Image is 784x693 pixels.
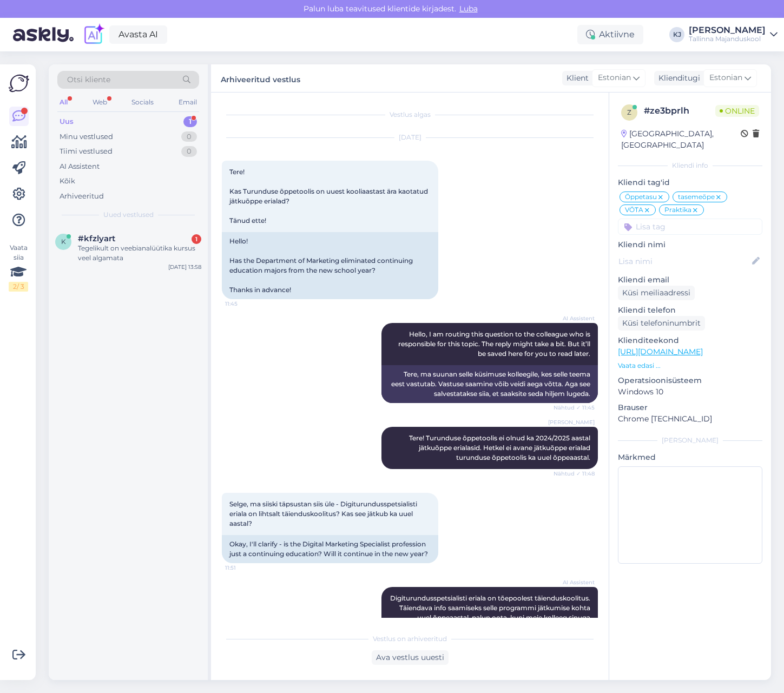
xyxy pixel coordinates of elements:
p: Operatsioonisüsteem [618,375,762,386]
input: Lisa tag [618,219,762,235]
p: Brauser [618,402,762,413]
p: Kliendi telefon [618,305,762,316]
div: 0 [181,131,197,142]
div: [DATE] 13:58 [168,263,201,271]
span: Otsi kliente [67,74,110,85]
span: Vestlus on arhiveeritud [373,634,447,644]
p: Kliendi nimi [618,239,762,250]
label: Arhiveeritud vestlus [221,71,300,85]
div: Hello! Has the Department of Marketing eliminated continuing education majors from the new school... [222,232,438,299]
span: AI Assistent [554,314,595,322]
div: [DATE] [222,133,598,142]
span: Uued vestlused [103,210,154,220]
a: [URL][DOMAIN_NAME] [618,347,703,357]
p: Kliendi email [618,274,762,286]
p: Klienditeekond [618,335,762,346]
div: Tegelikult on veebianalüütika kursus veel algamata [78,243,201,263]
span: 11:45 [225,300,266,308]
span: z [627,108,631,116]
div: Uus [60,116,74,127]
p: Chrome [TECHNICAL_ID] [618,413,762,425]
span: Estonian [709,72,742,84]
span: Nähtud ✓ 11:48 [554,470,595,478]
div: [PERSON_NAME] [618,435,762,445]
div: Tiimi vestlused [60,146,113,157]
div: Minu vestlused [60,131,113,142]
div: # ze3bprlh [644,104,715,117]
span: Luba [456,4,481,14]
span: #kfzlyart [78,234,115,243]
div: 1 [192,234,201,244]
span: k [61,237,66,246]
div: Vestlus algas [222,110,598,120]
span: Tere! Kas Turunduse õppetoolis on uuest kooliaastast ära kaotatud jätkuõppe erialad? Tänud ette! [229,168,430,225]
span: AI Assistent [554,578,595,586]
span: Digiturundusspetsialisti eriala on tõepoolest täienduskoolitus. Täiendava info saamiseks selle pr... [390,594,592,631]
div: Socials [129,95,156,109]
input: Lisa nimi [618,255,750,267]
div: Web [90,95,109,109]
div: Küsi meiliaadressi [618,286,695,300]
div: Aktiivne [577,25,643,44]
a: [PERSON_NAME]Tallinna Majanduskool [689,26,778,43]
span: tasemeõpe [678,194,715,200]
div: Vaata siia [9,243,28,292]
div: 1 [183,116,197,127]
span: Tere! Turunduse õppetoolis ei olnud ka 2024/2025 aastal jätkuõppe erialasid. Hetkel ei avane jätk... [409,434,592,461]
span: Selge, ma siiski täpsustan siis üle - Digiturundusspetsialisti eriala on lihtsalt täienduskoolitu... [229,500,419,527]
div: All [57,95,70,109]
div: Tere, ma suunan selle küsimuse kolleegile, kes selle teema eest vastutab. Vastuse saamine võib ve... [381,365,598,403]
img: Askly Logo [9,73,29,94]
div: AI Assistent [60,161,100,172]
p: Kliendi tag'id [618,177,762,188]
span: VÕTA [625,207,643,213]
p: Vaata edasi ... [618,361,762,371]
div: 2 / 3 [9,282,28,292]
div: Kliendi info [618,161,762,170]
div: [PERSON_NAME] [689,26,766,35]
div: Tallinna Majanduskool [689,35,766,43]
div: Arhiveeritud [60,191,104,202]
div: Email [176,95,199,109]
a: Avasta AI [109,25,167,44]
div: Kõik [60,176,75,187]
span: [PERSON_NAME] [548,418,595,426]
div: 0 [181,146,197,157]
span: Nähtud ✓ 11:45 [554,404,595,412]
span: 11:51 [225,564,266,572]
div: Ava vestlus uuesti [372,650,449,665]
span: Estonian [598,72,631,84]
img: explore-ai [82,23,105,46]
span: Õppetasu [625,194,657,200]
span: Hello, I am routing this question to the colleague who is responsible for this topic. The reply m... [398,330,592,358]
span: Online [715,105,759,117]
div: Klient [562,72,589,84]
p: Windows 10 [618,386,762,398]
div: Klienditugi [654,72,700,84]
div: KJ [669,27,684,42]
div: Okay, I'll clarify - is the Digital Marketing Specialist profession just a continuing education? ... [222,535,438,563]
div: Küsi telefoninumbrit [618,316,705,331]
span: Praktika [664,207,691,213]
p: Märkmed [618,452,762,463]
div: [GEOGRAPHIC_DATA], [GEOGRAPHIC_DATA] [621,128,741,151]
